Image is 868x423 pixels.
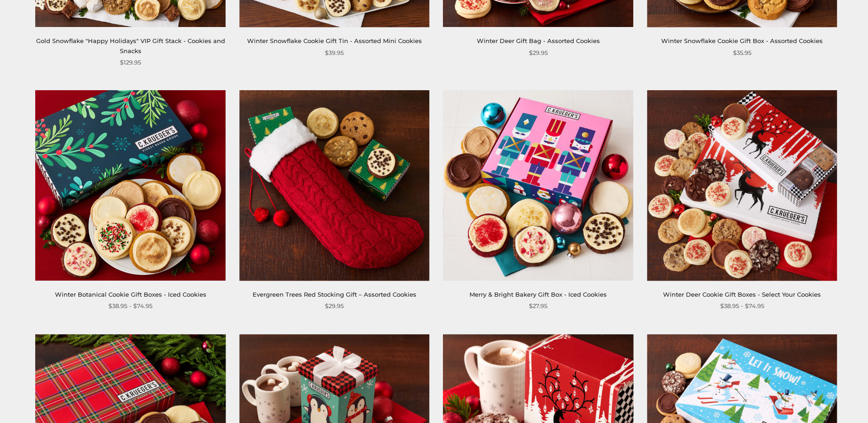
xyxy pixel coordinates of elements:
a: Winter Botanical Cookie Gift Boxes - Iced Cookies [55,291,206,298]
a: Gold Snowflake "Happy Holidays" VIP Gift Stack - Cookies and Snacks [36,37,225,54]
a: Evergreen Trees Red Stocking Gift – Assorted Cookies [253,291,416,298]
img: Merry & Bright Bakery Gift Box - Iced Cookies [443,90,633,281]
iframe: Sign Up via Text for Offers [7,388,95,416]
img: Winter Deer Cookie Gift Boxes - Select Your Cookies [647,90,837,281]
a: Winter Snowflake Cookie Gift Box - Assorted Cookies [661,37,823,44]
a: Winter Deer Cookie Gift Boxes - Select Your Cookies [663,291,821,298]
a: Merry & Bright Bakery Gift Box - Iced Cookies [469,291,607,298]
img: Winter Botanical Cookie Gift Boxes - Iced Cookies [35,90,226,281]
span: $129.95 [120,58,141,67]
a: Winter Deer Gift Bag - Assorted Cookies [477,37,600,44]
span: $27.95 [529,301,547,311]
a: Winter Snowflake Cookie Gift Tin - Assorted Mini Cookies [247,37,422,44]
span: $29.95 [325,301,344,311]
span: $29.95 [529,48,548,58]
span: $35.95 [733,48,751,58]
span: $38.95 - $74.95 [720,301,764,311]
span: $39.95 [325,48,344,58]
span: $38.95 - $74.95 [108,301,152,311]
img: Evergreen Trees Red Stocking Gift – Assorted Cookies [239,90,430,281]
